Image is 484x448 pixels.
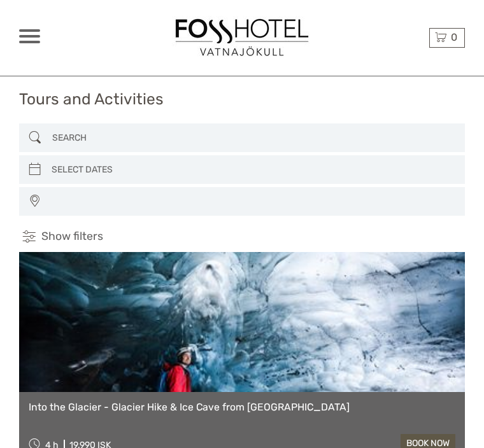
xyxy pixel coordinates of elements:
[172,16,312,60] img: 1557-1dcff947-c9a7-417e-baa9-fe7e8cf73edc_logo_big.jpg
[46,159,436,180] input: SELECT DATES
[29,402,455,414] a: Into the Glacier - Glacier Hike & Ice Cave from [GEOGRAPHIC_DATA]
[41,229,103,244] span: Show filters
[19,90,164,108] h1: Tours and Activities
[47,127,437,148] input: SEARCH
[19,229,465,244] h4: Show filters
[449,31,459,43] span: 0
